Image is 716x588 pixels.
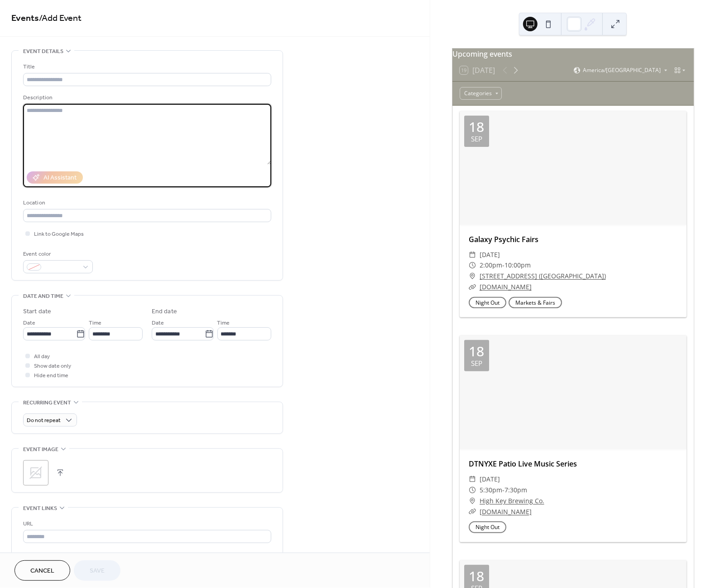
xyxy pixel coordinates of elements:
[34,362,71,371] span: Show date only
[34,230,84,239] span: Link to Google Maps
[471,360,482,367] div: Sep
[480,485,502,496] span: 5:30pm
[469,569,484,583] div: 18
[23,292,63,301] span: Date and time
[469,459,577,469] a: DTNYXE Patio Live Music Series
[480,271,606,282] a: [STREET_ADDRESS] ([GEOGRAPHIC_DATA])
[469,474,476,485] div: ​
[502,260,505,271] span: -
[14,560,70,581] button: Cancel
[480,496,544,506] a: High Key Brewing Co.
[23,504,57,513] span: Event links
[469,234,538,244] a: Galaxy Psychic Fairs
[11,10,39,28] a: Events
[23,550,269,559] div: Text to display
[34,371,68,381] span: Hide end time
[23,307,51,316] div: Start date
[34,352,50,362] span: All day
[23,319,35,328] span: Date
[23,460,48,486] div: ;
[480,507,532,516] a: [DOMAIN_NAME]
[27,416,61,426] span: Do not repeat
[469,120,484,134] div: 18
[469,345,484,358] div: 18
[217,319,230,328] span: Time
[480,282,532,291] a: [DOMAIN_NAME]
[39,10,82,28] span: / Add Event
[469,496,476,506] div: ​
[23,93,269,102] div: Description
[480,249,500,260] span: [DATE]
[469,260,476,271] div: ​
[452,49,694,59] div: Upcoming events
[471,136,482,142] div: Sep
[152,319,164,328] span: Date
[23,47,63,56] span: Event details
[30,567,54,576] span: Cancel
[469,506,476,517] div: ​
[23,62,269,72] div: Title
[469,271,476,282] div: ​
[480,260,502,271] span: 2:00pm
[152,307,177,316] div: End date
[23,249,91,259] div: Event color
[502,485,505,496] span: -
[469,249,476,260] div: ​
[469,485,476,496] div: ​
[480,474,500,485] span: [DATE]
[505,260,531,271] span: 10:00pm
[23,519,269,529] div: URL
[23,198,269,208] div: Location
[505,485,527,496] span: 7:30pm
[89,319,101,328] span: Time
[583,68,661,73] span: America/[GEOGRAPHIC_DATA]
[23,445,58,454] span: Event image
[23,398,71,408] span: Recurring event
[469,282,476,292] div: ​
